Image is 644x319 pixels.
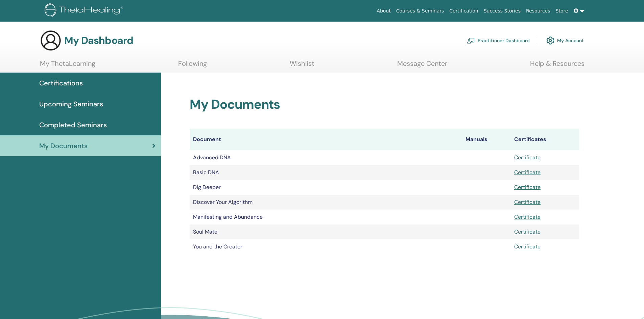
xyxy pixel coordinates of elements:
span: Upcoming Seminars [39,99,103,109]
td: Advanced DNA [190,150,462,165]
a: Success Stories [481,5,523,17]
a: Resources [523,5,553,17]
td: You and the Creator [190,239,462,254]
a: Courses & Seminars [393,5,447,17]
a: Help & Resources [530,59,585,73]
td: Soul Mate [190,224,462,239]
a: Store [553,5,571,17]
a: Certificate [514,169,541,176]
img: logo.png [45,3,125,19]
h3: My Dashboard [64,34,133,47]
img: generic-user-icon.jpg [40,30,62,51]
th: Manuals [462,129,511,150]
a: Following [178,59,207,73]
a: Certificate [514,198,541,206]
a: Message Center [397,59,447,73]
a: My ThetaLearning [40,59,95,73]
a: Certification [447,5,481,17]
th: Document [190,129,462,150]
a: Certificate [514,184,541,191]
a: Certificate [514,213,541,220]
img: cog.svg [546,35,554,46]
a: About [374,5,393,17]
img: chalkboard-teacher.svg [467,37,475,44]
span: My Documents [39,141,88,151]
a: Practitioner Dashboard [467,33,530,48]
span: Certifications [39,78,83,88]
th: Certificates [511,129,579,150]
a: My Account [546,33,584,48]
td: Dig Deeper [190,180,462,195]
td: Manifesting and Abundance [190,210,462,224]
span: Completed Seminars [39,120,107,130]
h2: My Documents [190,97,579,112]
a: Certificate [514,243,541,250]
a: Wishlist [290,59,314,73]
td: Basic DNA [190,165,462,180]
td: Discover Your Algorithm [190,195,462,210]
a: Certificate [514,228,541,235]
a: Certificate [514,154,541,161]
